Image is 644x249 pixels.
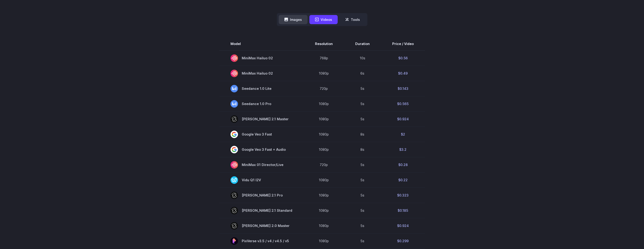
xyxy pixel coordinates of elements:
td: 1080p [304,188,344,203]
td: $0.299 [381,233,425,249]
span: Google Veo 3 Fast + Audio [231,146,293,153]
td: 1080p [304,127,344,142]
span: Vidu Q1 I2V [231,176,293,184]
span: MiniMax Hailuo 02 [231,54,293,62]
span: MiniMax 01 Director/Live [231,161,293,169]
button: Images [279,15,307,24]
td: 1080p [304,233,344,249]
td: 5s [344,81,381,96]
button: Tools [340,15,366,24]
td: 1080p [304,172,344,188]
td: 8s [344,142,381,157]
td: 1080p [304,66,344,81]
td: 720p [304,157,344,172]
td: $0.924 [381,111,425,127]
th: Resolution [304,37,344,50]
span: PixVerse v3.5 / v4 / v4.5 / v5 [231,237,293,245]
td: $0.924 [381,218,425,233]
td: $0.323 [381,188,425,203]
span: Seedance 1.0 Pro [231,100,293,108]
td: 5s [344,203,381,218]
span: [PERSON_NAME] 2.0 Master [231,222,293,230]
td: $0.185 [381,203,425,218]
td: $0.28 [381,157,425,172]
td: 1080p [304,142,344,157]
th: Price / Video [381,37,425,50]
td: 5s [344,157,381,172]
td: $0.56 [381,50,425,66]
td: 5s [344,111,381,127]
td: 5s [344,233,381,249]
td: $0.49 [381,66,425,81]
td: 10s [344,50,381,66]
th: Duration [344,37,381,50]
td: 8s [344,127,381,142]
td: $0.22 [381,172,425,188]
td: 1080p [304,218,344,233]
td: $0.143 [381,81,425,96]
td: 1080p [304,203,344,218]
span: MiniMax Hailuo 02 [231,70,293,77]
button: Videos [309,15,338,24]
td: 5s [344,188,381,203]
span: Google Veo 3 Fast [231,131,293,138]
td: $3.2 [381,142,425,157]
th: Model [219,37,304,50]
td: $2 [381,127,425,142]
span: [PERSON_NAME] 2.1 Standard [231,207,293,214]
span: [PERSON_NAME] 2.1 Master [231,115,293,123]
td: 5s [344,218,381,233]
td: 5s [344,96,381,111]
span: Seedance 1.0 Lite [231,85,293,92]
td: 1080p [304,96,344,111]
span: [PERSON_NAME] 2.1 Pro [231,192,293,199]
td: 768p [304,50,344,66]
td: 720p [304,81,344,96]
td: 5s [344,172,381,188]
td: $0.565 [381,96,425,111]
td: 6s [344,66,381,81]
td: 1080p [304,111,344,127]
